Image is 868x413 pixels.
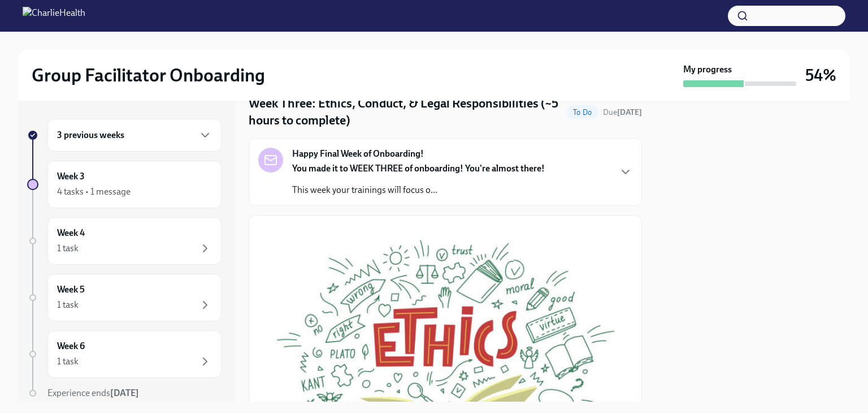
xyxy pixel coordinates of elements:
[617,107,642,117] strong: [DATE]
[603,107,642,118] span: September 8th, 2025 10:00
[566,108,598,117] span: To Do
[57,129,124,141] h6: 3 previous weeks
[27,217,222,265] a: Week 41 task
[57,242,79,255] div: 1 task
[32,64,265,87] h2: Group Facilitator Onboarding
[249,95,562,129] h4: Week Three: Ethics, Conduct, & Legal Responsibilities (~5 hours to complete)
[683,63,732,76] strong: My progress
[27,161,222,208] a: Week 34 tasks • 1 message
[292,184,545,196] p: This week your trainings will focus o...
[292,148,424,160] strong: Happy Final Week of Onboarding!
[57,227,85,239] h6: Week 4
[47,119,222,152] div: 3 previous weeks
[110,388,139,398] strong: [DATE]
[57,355,79,368] div: 1 task
[47,388,139,398] span: Experience ends
[23,7,85,25] img: CharlieHealth
[57,340,85,352] h6: Week 6
[57,283,85,296] h6: Week 5
[27,330,222,378] a: Week 61 task
[57,170,85,183] h6: Week 3
[57,186,131,198] div: 4 tasks • 1 message
[805,65,836,85] h3: 54%
[57,299,79,311] div: 1 task
[603,107,642,117] span: Due
[27,274,222,321] a: Week 51 task
[292,163,545,174] strong: You made it to WEEK THREE of onboarding! You're almost there!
